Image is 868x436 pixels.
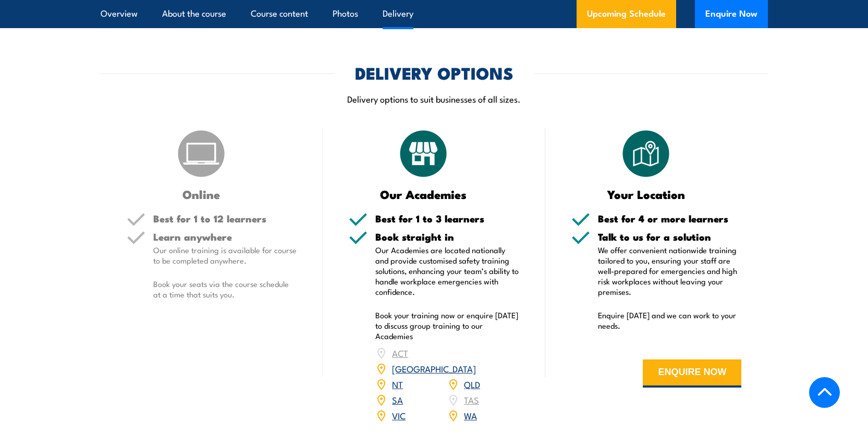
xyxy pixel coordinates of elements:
[153,214,297,223] h5: Best for 1 to 12 learners
[464,378,480,390] a: QLD
[153,279,297,300] p: Book your seats via the course schedule at a time that suits you.
[127,188,276,200] h3: Online
[153,232,297,242] h5: Learn anywhere
[598,310,742,331] p: Enquire [DATE] and we can work to your needs.
[349,188,498,200] h3: Our Academies
[598,245,742,297] p: We offer convenient nationwide training tailored to you, ensuring your staff are well-prepared fo...
[392,409,406,421] a: VIC
[464,409,477,421] a: WA
[375,232,519,242] h5: Book straight in
[392,378,403,390] a: NT
[571,188,721,200] h3: Your Location
[153,245,297,266] p: Our online training is available for course to be completed anywhere.
[392,362,476,375] a: [GEOGRAPHIC_DATA]
[375,245,519,297] p: Our Academies are located nationally and provide customised safety training solutions, enhancing ...
[392,393,403,406] a: SA
[598,214,742,223] h5: Best for 4 or more learners
[355,65,514,80] h2: DELIVERY OPTIONS
[598,232,742,242] h5: Talk to us for a solution
[101,93,768,105] p: Delivery options to suit businesses of all sizes.
[643,359,741,388] button: ENQUIRE NOW
[375,214,519,223] h5: Best for 1 to 3 learners
[375,310,519,341] p: Book your training now or enquire [DATE] to discuss group training to our Academies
